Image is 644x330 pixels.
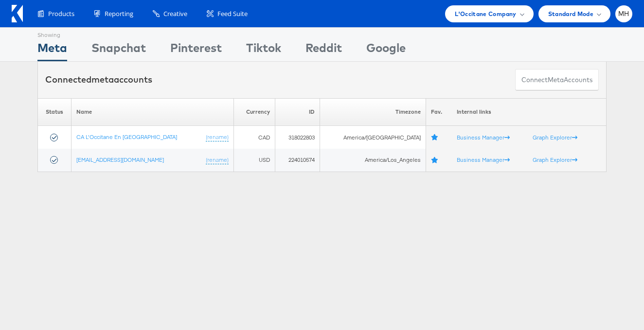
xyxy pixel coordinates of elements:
[457,134,510,141] a: Business Manager
[37,28,67,39] div: Showing
[163,9,187,18] span: Creative
[217,9,248,18] span: Feed Suite
[457,156,510,163] a: Business Manager
[275,98,320,126] th: ID
[366,39,406,61] div: Google
[38,98,72,126] th: Status
[305,39,342,61] div: Reddit
[320,126,426,149] td: America/[GEOGRAPHIC_DATA]
[533,134,577,141] a: Graph Explorer
[45,73,152,86] div: Connected accounts
[91,74,114,85] span: meta
[320,149,426,172] td: America/Los_Angeles
[234,126,275,149] td: CAD
[548,75,564,85] span: meta
[72,98,234,126] th: Name
[533,156,577,163] a: Graph Explorer
[170,39,222,61] div: Pinterest
[105,9,133,18] span: Reporting
[37,39,67,61] div: Meta
[206,133,229,141] a: (rename)
[234,149,275,172] td: USD
[206,156,229,164] a: (rename)
[320,98,426,126] th: Timezone
[275,126,320,149] td: 318022803
[234,98,275,126] th: Currency
[76,133,177,140] a: CA L'Occitane En [GEOGRAPHIC_DATA]
[76,156,164,163] a: [EMAIL_ADDRESS][DOMAIN_NAME]
[48,9,74,18] span: Products
[246,39,281,61] div: Tiktok
[91,39,146,61] div: Snapchat
[515,69,599,91] button: ConnectmetaAccounts
[455,9,516,19] span: L'Occitane Company
[548,9,593,19] span: Standard Mode
[618,11,629,17] span: MH
[275,149,320,172] td: 224010574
